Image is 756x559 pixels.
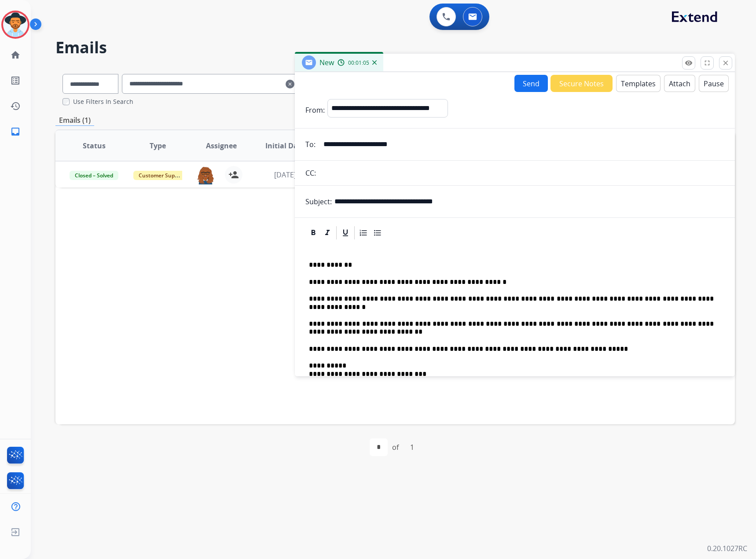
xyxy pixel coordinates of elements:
span: Assignee [206,140,237,151]
div: Ordered List [357,226,370,239]
span: Status [83,140,106,151]
mat-icon: fullscreen [703,59,711,67]
button: Send [514,75,548,92]
mat-icon: history [10,101,21,111]
span: [DATE] [274,170,296,180]
img: avatar [3,12,28,37]
label: Use Filters In Search [73,97,133,106]
mat-icon: remove_red_eye [685,59,693,67]
p: From: [305,105,325,115]
button: Attach [664,75,695,92]
p: 0.20.1027RC [707,543,747,554]
mat-icon: home [10,50,21,60]
div: Underline [339,226,352,239]
span: Initial Date [265,140,305,151]
mat-icon: inbox [10,126,21,137]
span: New [319,58,334,67]
button: Pause [699,75,729,92]
span: Closed – Solved [70,171,118,180]
span: 00:01:05 [348,59,369,66]
span: Type [150,140,166,151]
p: Emails (1) [55,115,94,126]
div: 1 [403,438,421,456]
mat-icon: person_add [228,169,239,180]
div: Bold [307,226,320,239]
div: Italic [321,226,334,239]
p: Subject: [305,196,332,207]
p: To: [305,139,316,150]
button: Secure Notes [550,75,613,92]
div: of [392,442,399,452]
mat-icon: close [722,59,730,67]
mat-icon: clear [286,79,294,89]
h2: Emails [55,39,735,56]
img: agent-avatar [197,166,214,184]
mat-icon: list_alt [10,75,21,86]
button: Templates [616,75,661,92]
div: Bullet List [371,226,384,239]
span: Customer Support [133,171,191,180]
p: CC: [305,168,316,178]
